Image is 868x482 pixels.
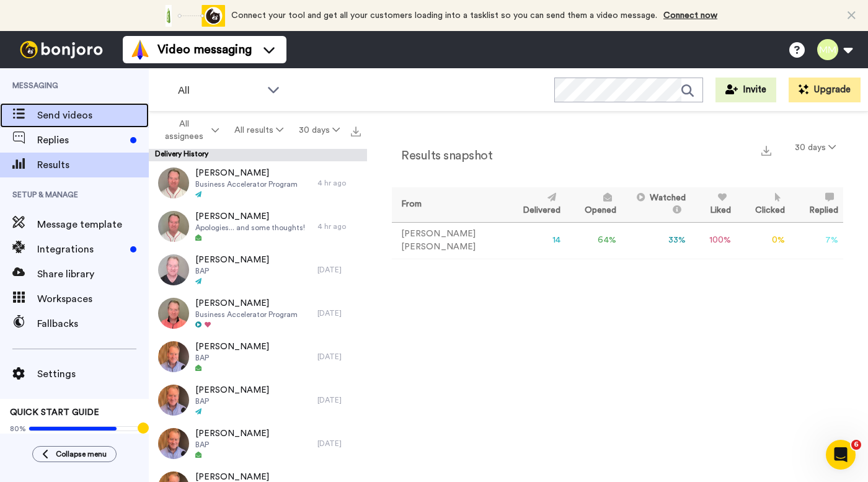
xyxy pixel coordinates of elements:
span: Workspaces [37,292,149,306]
th: Opened [565,187,621,222]
span: Video messaging [157,41,252,58]
span: 6 [851,440,861,450]
th: Delivered [503,187,565,222]
img: vm-color.svg [130,40,150,60]
td: [PERSON_NAME] [PERSON_NAME] [392,222,503,259]
div: [DATE] [317,265,361,275]
td: 7 % [790,222,843,259]
span: Business Accelerator Program [195,310,298,319]
a: [PERSON_NAME]Business Accelerator Program4 hr ago [149,161,367,205]
th: Clicked [736,187,790,222]
span: Fallbacks [37,316,149,331]
img: bb0f3d4e-8ffa-45df-bc7d-8f04b68115da-thumb.jpg [158,428,189,459]
td: 64 % [565,222,621,259]
div: [DATE] [317,352,361,362]
span: Message template [37,217,149,232]
span: BAP [195,396,269,406]
a: [PERSON_NAME]BAP[DATE] [149,378,367,422]
span: Apologies... and some thoughts! [195,223,305,233]
div: [DATE] [317,395,361,405]
th: Replied [790,187,843,222]
button: 30 days [291,119,347,141]
span: [PERSON_NAME] [195,254,269,266]
div: 4 hr ago [317,221,361,231]
span: Results [37,158,149,172]
img: bj-logo-header-white.svg [15,41,108,58]
div: [DATE] [317,308,361,318]
span: BAP [195,353,269,363]
a: [PERSON_NAME]BAP[DATE] [149,248,367,292]
span: Business Accelerator Program [195,179,298,189]
span: Collapse menu [56,449,107,459]
h2: Results snapshot [392,149,492,163]
span: QUICK START GUIDE [10,408,99,417]
span: [PERSON_NAME] [195,384,269,396]
th: From [392,187,503,222]
a: [PERSON_NAME]BAP[DATE] [149,335,367,378]
a: [PERSON_NAME]Business Accelerator Program[DATE] [149,292,367,335]
td: 14 [503,222,565,259]
button: Export all results that match these filters now. [347,121,365,140]
img: 893ae91c-3848-48b6-8279-fd8ea590b3cd-thumb.jpg [158,341,189,372]
button: All results [227,119,291,141]
td: 0 % [736,222,790,259]
button: 30 days [787,136,843,159]
span: Send videos [37,108,149,123]
a: [PERSON_NAME]Apologies... and some thoughts!4 hr ago [149,205,367,248]
td: 100 % [691,222,736,259]
button: Invite [715,78,776,102]
span: Replies [37,133,125,148]
div: animation [157,5,225,27]
span: Connect your tool and get all your customers loading into a tasklist so you can send them a video... [231,11,657,20]
button: Upgrade [789,78,861,102]
img: 9e043665-3c67-4435-8631-b63694811130-thumb.jpg [158,298,189,329]
div: Delivery History [149,149,367,161]
span: All [178,83,261,98]
span: [PERSON_NAME] [195,297,298,310]
span: [PERSON_NAME] [195,341,269,353]
a: Connect now [663,11,717,20]
span: All assignees [159,118,209,143]
img: export.svg [761,146,771,156]
button: All assignees [151,113,227,148]
span: 80% [10,424,26,434]
button: Collapse menu [32,446,117,462]
span: Share library [37,267,149,282]
td: 33 % [621,222,691,259]
th: Watched [621,187,691,222]
th: Liked [691,187,736,222]
a: [PERSON_NAME]BAP[DATE] [149,422,367,465]
img: export.svg [351,127,361,136]
img: 5e96716e-4298-430e-aca0-d9f3f8f7f1b5-thumb.jpg [158,211,189,242]
div: 4 hr ago [317,178,361,188]
img: d4a71aab-3678-493b-96e9-9ffddd6c5fef-thumb.jpg [158,167,189,199]
span: Integrations [37,242,125,257]
img: 774417e3-27aa-4421-8160-8d542b8b9639-thumb.jpg [158,385,189,416]
span: [PERSON_NAME] [195,427,269,440]
iframe: Intercom live chat [826,440,856,470]
div: Tooltip anchor [138,422,149,434]
span: [PERSON_NAME] [195,210,305,223]
span: Settings [37,367,149,382]
span: BAP [195,266,269,276]
div: [DATE] [317,439,361,449]
span: BAP [195,440,269,450]
span: [PERSON_NAME] [195,167,298,179]
button: Export a summary of each team member’s results that match this filter now. [758,141,775,159]
img: f9a1e324-c8c7-4048-83d6-9f91b00c71e4-thumb.jpg [158,254,189,285]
